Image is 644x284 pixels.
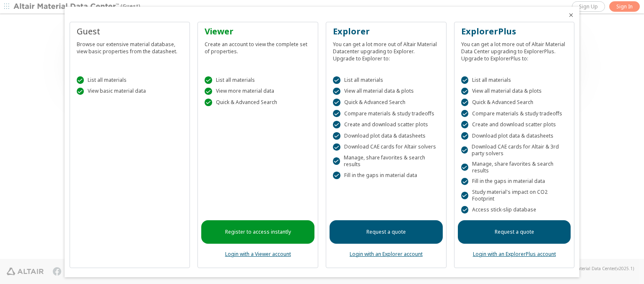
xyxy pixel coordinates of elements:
[461,206,469,214] div: 
[461,206,568,214] div: Access stick-slip database
[333,121,439,128] div: Create and download scatter plots
[77,88,183,95] div: View basic material data
[333,172,439,179] div: Fill in the gaps in material data
[205,76,311,84] div: List all materials
[330,220,443,244] a: Request a quote
[333,143,340,151] div: 
[461,99,568,106] div: Quick & Advanced Search
[205,88,212,95] div: 
[77,26,183,37] div: Guest
[333,154,439,168] div: Manage, share favorites & search results
[225,250,291,258] a: Login with a Viewer account
[333,37,439,62] div: You can get a lot more out of Altair Material Datacenter upgrading to Explorer. Upgrade to Explor...
[333,26,439,37] div: Explorer
[568,12,574,18] button: Close
[461,143,568,157] div: Download CAE cards for Altair & 3rd party solvers
[201,220,314,244] a: Register to access instantly
[461,132,568,140] div: Download plot data & datasheets
[461,178,469,185] div: 
[461,110,469,117] div: 
[461,132,469,140] div: 
[205,88,311,95] div: View more material data
[461,164,468,171] div: 
[77,37,183,55] div: Browse our extensive material database, view basic properties from the datasheet.
[473,250,556,258] a: Login with an ExplorerPlus account
[77,76,84,84] div: 
[333,99,439,106] div: Quick & Advanced Search
[461,88,568,95] div: View all material data & plots
[461,26,568,37] div: ExplorerPlus
[461,99,469,106] div: 
[333,99,340,106] div: 
[461,178,568,185] div: Fill in the gaps in material data
[333,121,340,128] div: 
[333,132,439,140] div: Download plot data & datasheets
[461,189,568,202] div: Study material's impact on CO2 Footprint
[333,143,439,151] div: Download CAE cards for Altair solvers
[205,26,311,37] div: Viewer
[333,88,340,95] div: 
[461,76,469,84] div: 
[333,172,340,179] div: 
[461,110,568,117] div: Compare materials & study tradeoffs
[461,88,469,95] div: 
[333,76,340,84] div: 
[77,88,84,95] div: 
[205,99,311,106] div: Quick & Advanced Search
[205,76,212,84] div: 
[461,161,568,174] div: Manage, share favorites & search results
[461,146,468,154] div: 
[333,157,340,165] div: 
[461,76,568,84] div: List all materials
[458,220,571,244] a: Request a quote
[350,250,423,258] a: Login with an Explorer account
[461,37,568,62] div: You can get a lot more out of Altair Material Data Center upgrading to ExplorerPlus. Upgrade to E...
[461,121,469,128] div: 
[333,110,340,117] div: 
[333,76,439,84] div: List all materials
[333,110,439,117] div: Compare materials & study tradeoffs
[333,132,340,140] div: 
[205,37,311,55] div: Create an account to view the complete set of properties.
[205,99,212,106] div: 
[461,121,568,128] div: Create and download scatter plots
[461,192,468,199] div: 
[77,76,183,84] div: List all materials
[333,88,439,95] div: View all material data & plots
